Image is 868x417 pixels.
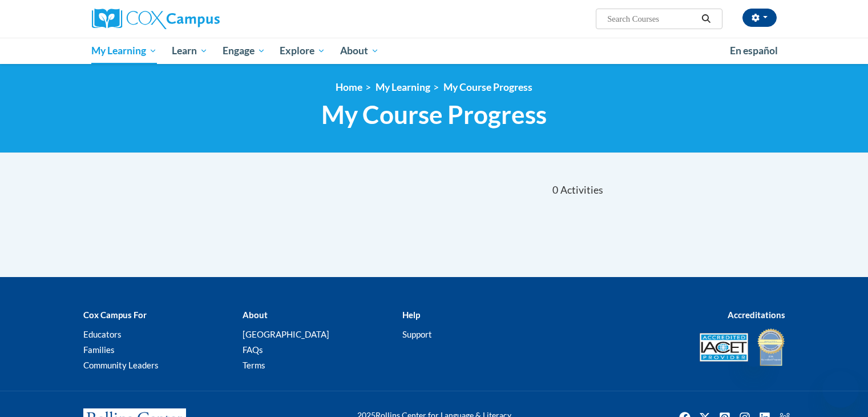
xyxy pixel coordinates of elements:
[742,344,765,367] iframe: Close message
[443,81,532,93] a: My Course Progress
[83,344,115,355] a: Families
[243,360,265,370] a: Terms
[742,9,777,27] button: Account Settings
[280,44,325,58] span: Explore
[321,99,547,130] span: My Course Progress
[333,38,386,64] a: About
[822,371,859,408] iframe: Button to launch messaging window
[730,45,778,57] span: En español
[83,329,122,339] a: Educators
[215,38,273,64] a: Engage
[336,81,362,93] a: Home
[75,38,794,64] div: Main menu
[83,360,159,370] a: Community Leaders
[172,44,208,58] span: Learn
[728,310,785,320] b: Accreditations
[243,329,329,339] a: [GEOGRAPHIC_DATA]
[552,184,558,197] span: 0
[92,9,309,29] a: Cox Campus
[700,333,748,362] img: Accredited IACET® Provider
[272,38,333,64] a: Explore
[560,184,603,197] span: Activities
[376,81,430,93] a: My Learning
[91,44,157,58] span: My Learning
[83,310,147,320] b: Cox Campus For
[243,310,268,320] b: About
[402,329,432,339] a: Support
[722,39,785,63] a: En español
[402,310,420,320] b: Help
[340,44,379,58] span: About
[697,12,714,26] button: Search
[757,327,785,367] img: IDA® Accredited
[92,9,220,29] img: Cox Campus
[243,344,263,355] a: FAQs
[84,38,165,64] a: My Learning
[223,44,265,58] span: Engage
[164,38,215,64] a: Learn
[606,12,697,26] input: Search Courses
